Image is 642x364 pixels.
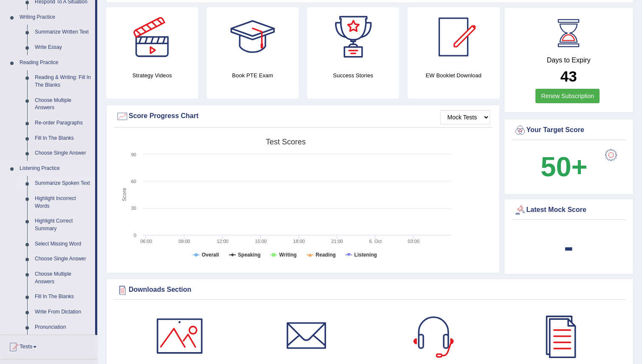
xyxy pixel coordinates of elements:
text: 18:00 [293,239,305,244]
a: Summarize Written Text [31,25,95,40]
h4: Days to Expiry [514,56,624,64]
a: Write Essay [31,40,95,55]
b: 50+ [541,151,587,182]
text: 0 [134,233,136,238]
a: Choose Single Answer [31,146,95,161]
a: Reading & Writing: Fill In The Blanks [31,70,95,93]
text: 90 [131,152,136,157]
tspan: Score [121,188,127,201]
h4: EW Booklet Download [408,71,500,80]
div: Score Progress Chart [116,110,490,123]
tspan: 6. Oct [369,239,381,244]
div: Your Target Score [514,124,624,137]
a: Write From Dictation [31,305,95,320]
a: Fill In The Blanks [31,131,95,146]
div: Downloads Section [116,284,624,296]
h4: Book PTE Exam [207,71,299,80]
text: 60 [131,179,136,184]
text: 06:00 [140,239,152,244]
b: 43 [560,68,577,85]
tspan: Writing [279,252,297,258]
div: Latest Mock Score [514,204,624,217]
h4: Strategy Videos [106,71,198,80]
tspan: Test scores [266,138,306,146]
tspan: Reading [315,252,335,258]
a: Tests [0,335,97,356]
text: 21:00 [331,239,343,244]
a: Reading Practice [16,55,95,71]
a: Choose Multiple Answers [31,93,95,116]
tspan: Overall [202,252,219,258]
a: Highlight Correct Summary [31,214,95,236]
b: - [564,231,573,262]
a: Listening Practice [16,161,95,176]
a: Choose Single Answer [31,251,95,267]
a: Writing Practice [16,10,95,25]
a: Re-order Paragraphs [31,116,95,131]
a: Choose Multiple Answers [31,267,95,289]
a: Pronunciation [31,320,95,335]
a: Highlight Incorrect Words [31,191,95,214]
text: 30 [131,206,136,211]
a: Renew Subscription [535,89,600,103]
a: Fill In The Blanks [31,289,95,305]
text: 03:00 [408,239,420,244]
text: 09:00 [178,239,190,244]
text: 15:00 [255,239,267,244]
a: Summarize Spoken Text [31,176,95,191]
h4: Success Stories [307,71,399,80]
text: 12:00 [217,239,228,244]
tspan: Listening [354,252,377,258]
tspan: Speaking [238,252,260,258]
a: Select Missing Word [31,237,95,252]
